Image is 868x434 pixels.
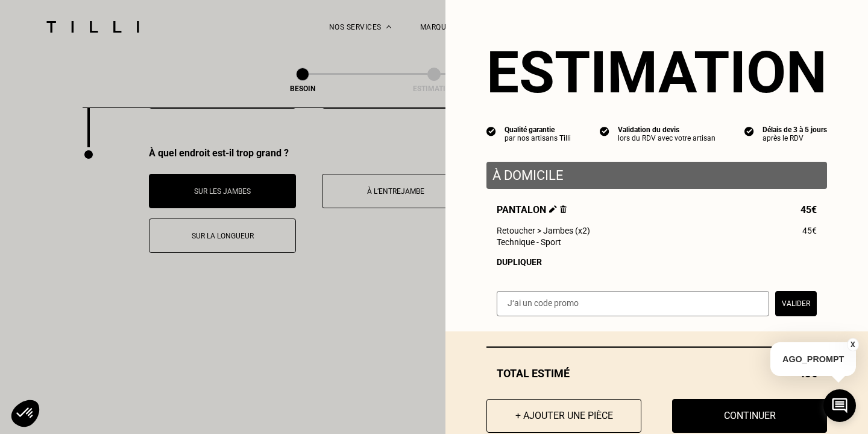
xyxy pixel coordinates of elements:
div: Outline [5,5,176,16]
a: Une retoucherie à proximité, à domicile et en ligne [5,27,172,48]
span: 45€ [800,204,817,215]
span: 45€ [802,226,817,235]
div: Dupliquer [497,257,817,267]
div: lors du RDV avec votre artisan [618,134,715,142]
button: + Ajouter une pièce [486,399,641,433]
button: Valider [775,291,817,316]
span: Technique - Sport [497,237,561,247]
div: Validation du devis [618,126,715,134]
img: Éditer [549,205,557,213]
div: par nos artisans Tilli [505,134,571,142]
a: Création [18,70,51,80]
img: Supprimer [560,205,567,213]
div: après le RDV [763,134,827,142]
button: X [847,338,859,351]
button: Continuer [672,399,827,433]
p: À domicile [492,168,821,183]
div: Délais de 3 à 5 jours [763,126,827,134]
a: Retouches [18,48,58,59]
div: Total estimé [486,367,827,380]
img: icon list info [744,126,754,136]
span: Pantalon [497,204,567,215]
span: Retoucher > Jambes (x2) [497,226,590,235]
a: Broderie [18,81,52,91]
a: Réparation [18,59,60,69]
input: J‘ai un code promo [497,291,769,316]
img: icon list info [600,126,609,136]
p: AGO_PROMPT [770,342,856,376]
section: Estimation [486,39,827,106]
div: Qualité garantie [505,126,571,134]
a: Back to Top [18,16,65,26]
img: icon list info [486,126,496,136]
